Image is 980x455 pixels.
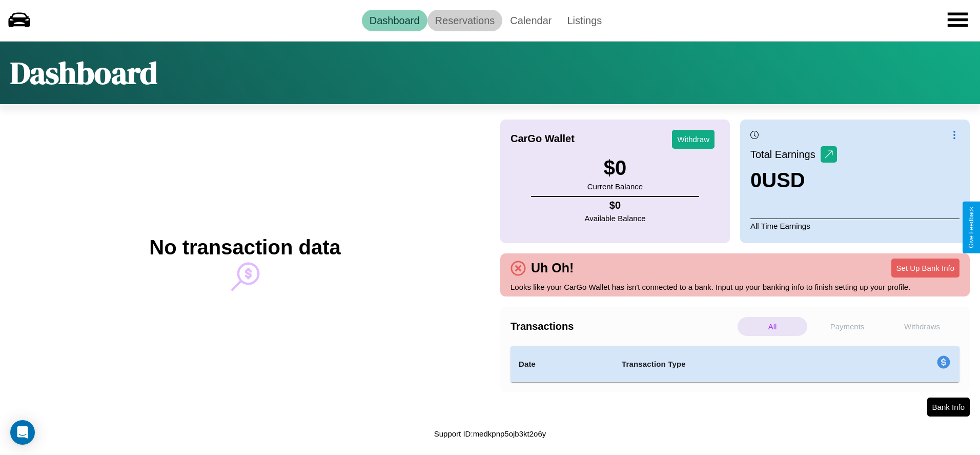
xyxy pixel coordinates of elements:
h4: $ 0 [585,200,646,211]
a: Dashboard [362,10,427,31]
a: Listings [559,10,609,31]
p: All Time Earnings [750,219,959,233]
h1: Dashboard [10,52,157,94]
div: Open Intercom Messenger [10,420,35,445]
h4: CarGo Wallet [511,133,575,145]
a: Reservations [427,10,503,31]
p: Available Balance [585,211,646,225]
h4: Date [519,358,605,370]
button: Bank Info [927,398,970,417]
button: Set Up Bank Info [891,259,959,278]
p: Withdraws [887,317,957,336]
p: All [738,317,807,336]
h4: Transaction Type [622,358,853,370]
p: Support ID: medkpnp5ojb3kt2o6y [434,427,546,441]
table: simple table [511,346,959,382]
p: Looks like your CarGo Wallet has isn't connected to a bank. Input up your banking info to finish ... [511,280,959,294]
a: Calendar [502,10,559,31]
div: Give Feedback [968,207,975,248]
h3: 0 USD [750,169,837,192]
p: Current Balance [587,180,643,193]
button: Withdraw [672,130,714,149]
h3: $ 0 [587,156,643,180]
p: Total Earnings [750,145,821,164]
h4: Transactions [511,321,735,332]
h2: No transaction data [149,236,340,259]
p: Payments [812,317,882,336]
h4: Uh Oh! [526,261,579,275]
